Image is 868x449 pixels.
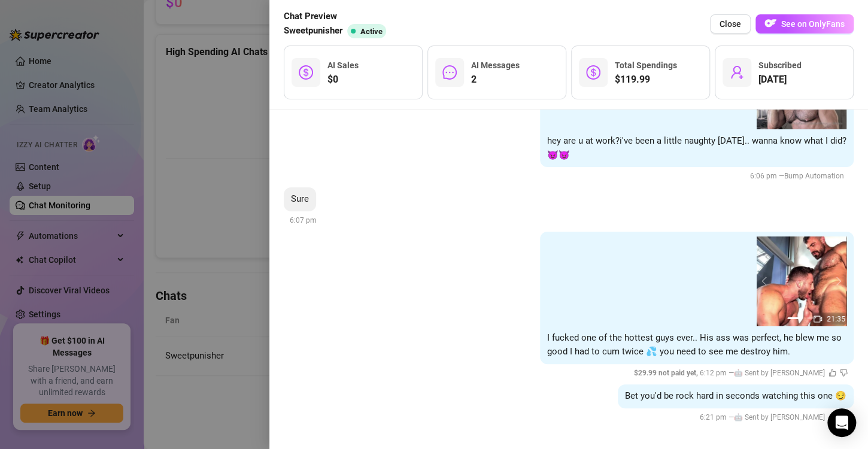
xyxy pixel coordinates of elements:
span: Sure [291,193,309,204]
span: 6:07 pm [290,216,317,224]
span: [DATE] [758,72,802,87]
span: user-add [730,65,744,80]
span: 2 [471,72,520,87]
span: 6:06 pm — [750,172,848,180]
span: AI Messages [471,60,520,70]
span: AI Sales [327,60,359,70]
button: 2 [806,317,816,319]
span: Subscribed [758,60,802,70]
span: $0 [327,72,359,87]
button: prev [761,277,771,286]
span: Total Spendings [615,60,677,70]
span: $119.99 [615,72,677,87]
span: dollar [586,65,600,80]
span: See on OnlyFans [781,19,845,29]
span: 🤖 Sent by [PERSON_NAME] [734,369,825,377]
span: 🤖 Sent by [PERSON_NAME] [734,413,825,421]
div: Open Intercom Messenger [827,408,856,437]
span: Bet you'd be rock hard in seconds watching this one 😏 [625,390,846,401]
span: Chat Preview [284,10,391,24]
span: $ 29.99 not paid yet , [634,369,700,377]
span: hey are u at work?i've been a little naughty [DATE].. wanna know what I did? 😈😈 [547,135,846,160]
button: Close [710,14,751,34]
img: OF [764,17,776,29]
span: video-camera [814,315,822,323]
span: Bump Automation [784,172,844,180]
button: OFSee on OnlyFans [755,14,854,34]
span: dollar [299,65,313,80]
img: media [757,236,846,326]
span: Sweetpunisher [284,24,342,38]
span: I fucked one of the hottest guys ever.. His ass was perfect, he blew me so good I had to cum twic... [547,332,842,357]
span: Close [720,19,741,29]
span: 6:21 pm — [700,413,848,421]
span: like [828,369,836,377]
span: 21:35 [827,315,845,323]
button: next [832,277,842,286]
span: 6:12 pm — [634,369,848,377]
span: dislike [840,369,848,377]
span: Active [360,27,383,36]
span: message [442,65,457,80]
